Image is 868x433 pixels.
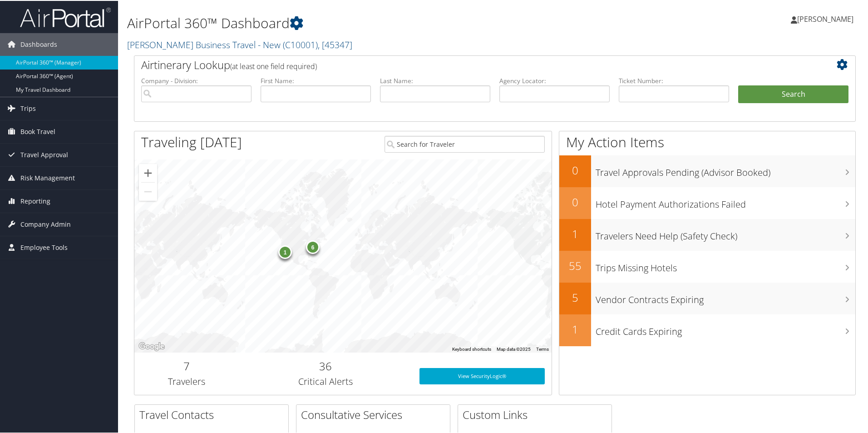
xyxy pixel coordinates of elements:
[385,135,545,152] input: Search for Traveler
[127,38,352,50] a: [PERSON_NAME] Business Travel - New
[278,244,292,258] div: 1
[559,321,591,336] h2: 1
[20,32,57,55] span: Dashboards
[318,38,352,50] span: , [ 45347 ]
[559,289,591,304] h2: 5
[306,239,320,253] div: 6
[283,38,318,50] span: ( C10001 )
[380,75,490,85] label: Last Name:
[738,85,848,103] button: Search
[261,75,371,85] label: First Name:
[139,182,157,200] button: Zoom out
[596,224,855,242] h3: Travelers Need Help (Safety Check)
[559,250,855,282] a: 55Trips Missing Hotels
[139,163,157,181] button: Zoom in
[20,143,68,165] span: Travel Approval
[499,75,610,85] label: Agency Locator:
[463,406,612,422] h2: Custom Links
[246,358,406,373] h2: 36
[559,225,591,241] h2: 1
[452,345,491,352] button: Keyboard shortcuts
[141,56,789,72] h2: Airtinerary Lookup
[230,60,317,70] span: (at least one field required)
[20,119,55,142] span: Book Travel
[536,346,549,351] a: Terms (opens in new tab)
[139,406,288,422] h2: Travel Contacts
[559,154,855,186] a: 0Travel Approvals Pending (Advisor Booked)
[596,256,855,274] h3: Trips Missing Hotels
[141,358,232,373] h2: 7
[559,257,591,273] h2: 55
[137,340,167,352] a: Open this area in Google Maps (opens a new window)
[20,212,71,235] span: Company Admin
[141,132,242,151] h1: Traveling [DATE]
[596,288,855,305] h3: Vendor Contracts Expiring
[20,166,75,189] span: Risk Management
[596,320,855,337] h3: Credit Cards Expiring
[559,314,855,345] a: 1Credit Cards Expiring
[301,406,450,422] h2: Consultative Services
[619,75,729,85] label: Ticket Number:
[791,5,863,32] a: [PERSON_NAME]
[20,6,111,27] img: airportal-logo.png
[797,13,853,23] span: [PERSON_NAME]
[559,218,855,250] a: 1Travelers Need Help (Safety Check)
[141,75,252,85] label: Company - Division:
[596,161,855,178] h3: Travel Approvals Pending (Advisor Booked)
[559,282,855,314] a: 5Vendor Contracts Expiring
[20,189,50,212] span: Reporting
[141,374,232,387] h3: Travelers
[596,193,855,210] h3: Hotel Payment Authorizations Failed
[20,235,68,258] span: Employee Tools
[559,194,591,209] h2: 0
[497,346,531,351] span: Map data ©2025
[559,186,855,218] a: 0Hotel Payment Authorizations Failed
[419,367,545,383] a: View SecurityLogic®
[559,162,591,177] h2: 0
[137,340,167,352] img: Google
[246,374,406,387] h3: Critical Alerts
[127,13,617,32] h1: AirPortal 360™ Dashboard
[20,96,36,119] span: Trips
[559,132,855,151] h1: My Action Items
